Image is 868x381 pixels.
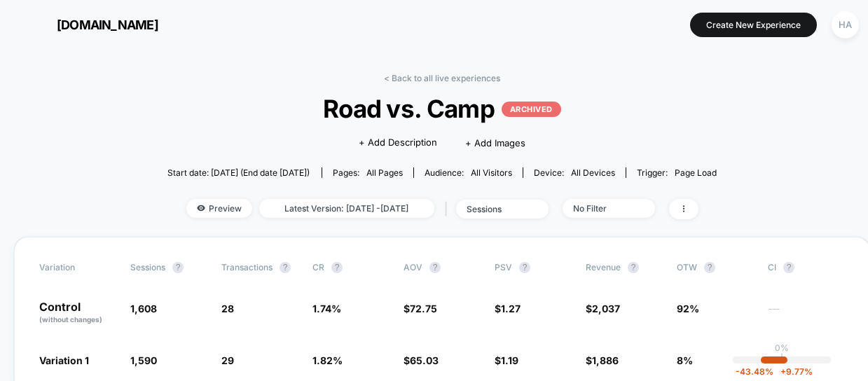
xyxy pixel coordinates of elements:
[573,203,629,214] div: No Filter
[312,262,324,272] span: CR
[495,303,521,314] span: $
[768,262,845,273] span: CI
[130,262,165,272] span: Sessions
[39,315,102,324] span: (without changes)
[130,354,157,366] span: 1,590
[571,167,615,178] span: all devices
[592,354,619,366] span: 1,886
[502,102,561,117] p: ARCHIVED
[465,137,525,148] span: + Add Images
[259,199,434,218] span: Latest Version: [DATE] - [DATE]
[690,13,817,37] button: Create New Experience
[677,354,693,366] span: 8%
[704,262,715,273] button: ?
[441,199,456,219] span: |
[39,301,116,325] p: Control
[780,366,786,377] span: +
[333,167,403,178] div: Pages:
[429,262,441,273] button: ?
[675,167,717,178] span: Page Load
[39,262,116,273] span: Variation
[586,262,621,272] span: Revenue
[404,303,437,314] span: $
[586,354,619,366] span: $
[384,73,500,83] a: < Back to all live experiences
[677,303,699,314] span: 92%
[221,262,273,272] span: Transactions
[467,204,523,214] div: sessions
[519,262,530,273] button: ?
[471,167,512,178] span: All Visitors
[21,13,163,36] button: [DOMAIN_NAME]
[827,11,863,39] button: HA
[677,262,754,273] span: OTW
[495,354,518,366] span: $
[501,354,518,366] span: 1.19
[773,366,813,377] span: 9.77 %
[495,262,512,272] span: PSV
[404,354,439,366] span: $
[195,94,689,123] span: Road vs. Camp
[501,303,521,314] span: 1.27
[221,303,234,314] span: 28
[783,262,794,273] button: ?
[172,262,184,273] button: ?
[359,136,437,150] span: + Add Description
[410,303,437,314] span: 72.75
[832,11,859,39] div: HA
[39,354,89,366] span: Variation 1
[186,199,252,218] span: Preview
[775,342,789,353] p: 0%
[57,18,158,32] span: [DOMAIN_NAME]
[167,167,310,178] span: Start date: [DATE] (End date [DATE])
[736,366,773,377] span: -43.48 %
[312,354,343,366] span: 1.82 %
[331,262,343,273] button: ?
[312,303,341,314] span: 1.74 %
[425,167,512,178] div: Audience:
[280,262,291,273] button: ?
[586,303,620,314] span: $
[592,303,620,314] span: 2,037
[523,167,626,178] span: Device:
[780,353,783,363] p: |
[404,262,422,272] span: AOV
[768,305,845,325] span: ---
[221,354,234,366] span: 29
[410,354,439,366] span: 65.03
[628,262,639,273] button: ?
[366,167,403,178] span: all pages
[637,167,717,178] div: Trigger:
[130,303,157,314] span: 1,608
